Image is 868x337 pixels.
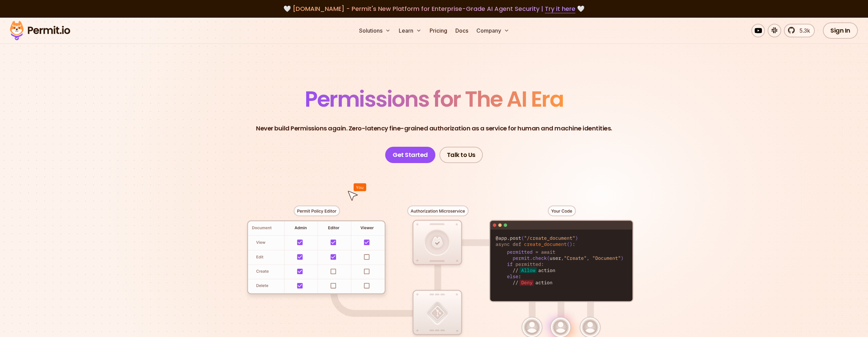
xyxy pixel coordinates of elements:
a: Get Started [385,147,435,163]
a: Docs [453,24,471,37]
button: Learn [396,24,424,37]
a: Pricing [427,24,450,37]
span: Permissions for The AI Era [305,84,563,114]
button: Company [474,24,512,37]
div: 🤍 🤍 [16,4,852,14]
a: Try it here [545,4,575,13]
span: 5.3k [795,26,810,35]
a: Sign In [823,22,858,39]
a: Talk to Us [439,147,483,163]
a: 5.3k [784,24,815,37]
img: Permit logo [7,19,73,42]
button: Solutions [356,24,393,37]
span: [DOMAIN_NAME] - Permit's New Platform for Enterprise-Grade AI Agent Security | [293,4,575,13]
p: Never build Permissions again. Zero-latency fine-grained authorization as a service for human and... [256,124,612,133]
